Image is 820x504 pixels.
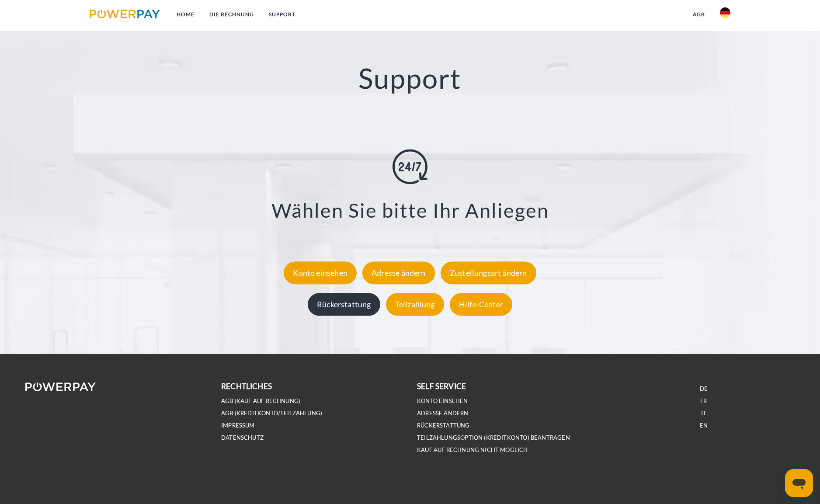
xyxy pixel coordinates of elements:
[700,385,708,393] a: DE
[221,422,255,429] a: IMPRESSUM
[221,410,322,417] a: AGB (Kreditkonto/Teilzahlung)
[720,7,730,18] img: de
[169,7,202,22] a: Home
[221,397,300,405] a: AGB (Kauf auf Rechnung)
[25,382,96,391] img: logo-powerpay-white.svg
[417,422,470,429] a: Rückerstattung
[450,293,512,316] div: Hilfe-Center
[386,293,444,316] div: Teilzahlung
[448,300,514,309] a: Hilfe-Center
[417,397,468,405] a: Konto einsehen
[90,10,160,18] img: logo-powerpay.svg
[417,434,570,441] a: Teilzahlungsoption (KREDITKONTO) beantragen
[52,198,768,223] h3: Wählen Sie bitte Ihr Anliegen
[261,7,303,22] a: SUPPORT
[284,262,357,285] div: Konto einsehen
[417,446,528,454] a: Kauf auf Rechnung nicht möglich
[700,397,707,405] a: FR
[306,300,382,309] a: Rückerstattung
[685,7,712,22] a: agb
[202,7,261,22] a: DIE RECHNUNG
[785,469,813,497] iframe: Schaltfläche zum Öffnen des Messaging-Fensters
[362,262,435,285] div: Adresse ändern
[417,382,466,391] b: self service
[360,268,437,278] a: Adresse ändern
[281,268,359,278] a: Konto einsehen
[308,293,380,316] div: Rückerstattung
[441,262,536,285] div: Zustellungsart ändern
[701,410,706,417] a: IT
[384,300,446,309] a: Teilzahlung
[417,410,469,417] a: Adresse ändern
[438,268,539,278] a: Zustellungsart ändern
[393,149,427,184] img: online-shopping.svg
[221,382,272,391] b: rechtliches
[221,434,264,441] a: DATENSCHUTZ
[700,422,708,429] a: EN
[41,61,779,96] h2: Support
